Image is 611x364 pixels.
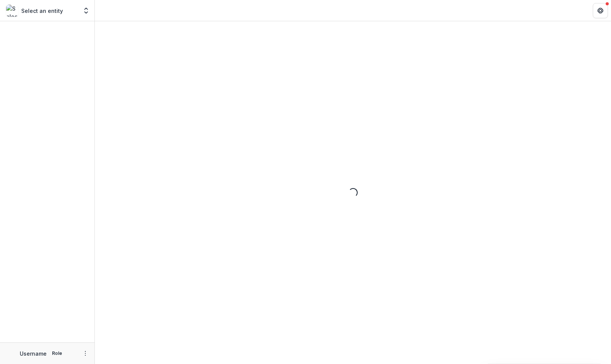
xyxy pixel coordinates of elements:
p: Select an entity [21,7,63,15]
button: Get Help [593,3,608,18]
p: Role [50,350,64,357]
button: More [81,349,90,358]
img: Select an entity [6,5,18,17]
button: Open entity switcher [81,3,91,18]
p: Username [20,350,47,358]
